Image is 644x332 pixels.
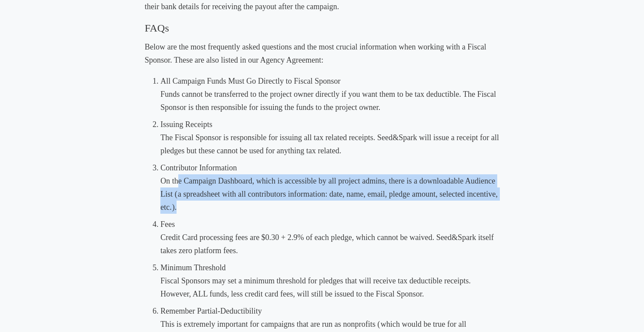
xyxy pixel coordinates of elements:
li: Funds cannot be transferred to the project owner directly if you want them to be tax deductible. ... [160,74,499,114]
span: All Campaign Funds Must Go Directly to Fiscal Sponsor [160,77,340,85]
span: Minimum Threshold [160,263,226,272]
span: Issuing Receipts [160,120,212,129]
li: The Fiscal Sponsor is responsible for issuing all tax related receipts. Seed&Spark will issue a r... [160,118,499,157]
span: Fees [160,220,175,229]
li: Fiscal Sponsors may set a minimum threshold for pledges that will receive tax deductible receipts... [160,261,499,300]
h3: FAQs [145,21,499,35]
span: Contributor Information [160,163,237,172]
li: On the Campaign Dashboard, which is accessible by all project admins, there is a downloadable Aud... [160,161,499,214]
span: Remember Partial-Deductibility [160,307,262,315]
h5: Below are the most frequently asked questions and the most crucial information when working with ... [145,40,499,67]
li: Credit Card processing fees are $0.30 + 2.9% of each pledge, which cannot be waived. Seed&Spark i... [160,218,499,257]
